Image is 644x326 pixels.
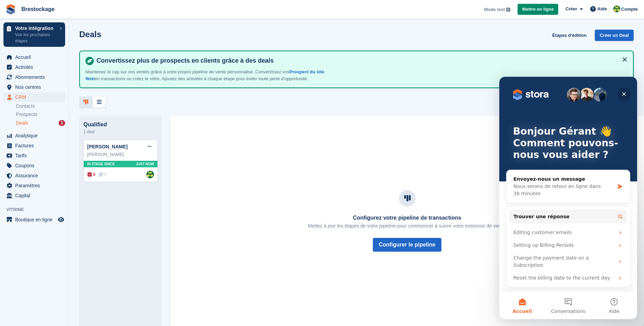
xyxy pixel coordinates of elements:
[15,141,57,150] span: Factures
[57,215,65,224] a: Boutique d'aperçu
[565,6,577,12] span: Créer
[15,181,57,190] span: Paramètres
[99,171,107,178] span: 0
[87,161,115,167] span: In stage since
[3,181,65,190] a: menu
[3,215,65,224] a: menu
[506,8,510,12] img: icon-info-grey-7440780725fd019a000dd9b08b2336e03edf1995a4989e88bcd33f0948082b44.svg
[16,111,65,118] a: Prospects
[613,6,620,12] img: Gérant
[3,52,65,62] a: menu
[19,3,57,15] a: Brestockage
[3,92,65,102] a: menu
[136,161,154,167] span: Just now
[16,119,65,127] a: Deals 1
[3,72,65,82] a: menu
[16,120,28,126] span: Deals
[621,6,638,13] span: Compte
[3,171,65,180] a: menu
[15,151,57,160] span: Tarifs
[3,161,65,170] a: menu
[15,161,57,170] span: Coupons
[15,92,57,102] span: CRM
[597,6,607,12] span: Aide
[308,222,507,230] p: Mettez à jour les étapes de votre pipeline pour commencer à suivre votre entonnoir de vente.
[595,30,634,41] a: Créer un Deal
[550,30,590,41] a: Étapes d'édition
[308,215,507,221] h3: Configurez votre pipeline de transactions
[15,215,57,224] span: Boutique en ligne
[499,77,637,319] iframe: Intercom live chat
[85,69,327,82] p: Maintenez le cap sur vos ventes grâce à votre propre pipeline de vente personnalisé. Convertissez...
[15,72,57,82] span: Abonnements
[87,144,127,149] a: [PERSON_NAME]
[3,62,65,72] a: menu
[3,22,65,47] a: Votre intégration Voir les prochaines étapes
[3,191,65,200] a: menu
[83,128,158,136] div: 1 deal
[15,26,56,31] p: Votre intégration
[15,82,57,92] span: Nos centres
[6,206,69,213] span: Vitrine
[518,4,558,15] a: Mettre en ligne
[15,131,57,140] span: Analytique
[85,69,324,81] a: Prospect du site Web
[88,171,95,178] span: 0
[79,30,101,39] h1: Deals
[3,141,65,150] a: menu
[3,131,65,140] a: menu
[3,82,65,92] a: menu
[146,171,154,178] img: Gérant
[15,62,57,72] span: Activités
[484,6,505,13] span: Mode test
[87,151,154,158] div: [PERSON_NAME]
[15,32,56,44] p: Voir les prochaines étapes
[6,4,16,14] img: stora-icon-8386f47178a22dfd0bd8f6a31ec36ba5ce8667c1dd55bd0f319d3a0aa187defe.svg
[15,191,57,200] span: Capital
[15,171,57,180] span: Assurance
[59,120,65,126] div: 1
[16,111,37,118] span: Prospects
[16,103,65,109] a: Contacts
[83,122,158,128] div: Qualified
[373,238,441,252] button: Configurer le pipeline
[94,57,627,65] h4: Convertissez plus de prospects en clients grâce à des deals
[15,52,57,62] span: Accueil
[522,6,554,13] span: Mettre en ligne
[3,151,65,160] a: menu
